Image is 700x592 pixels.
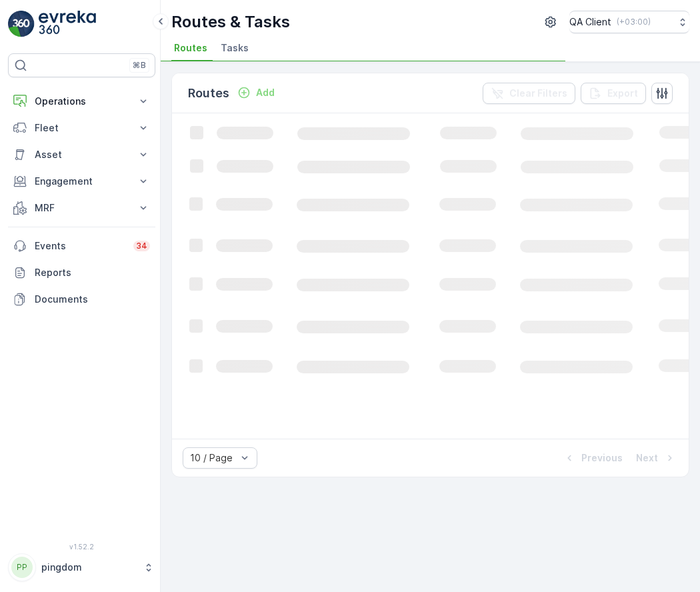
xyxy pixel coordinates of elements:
div: PP [11,557,33,578]
p: Documents [35,293,150,306]
button: Export [581,83,646,104]
p: Reports [35,266,150,279]
p: Engagement [35,175,129,188]
button: Add [232,85,280,101]
button: Asset [8,141,155,168]
p: pingdom [41,561,137,574]
p: Operations [35,95,129,108]
button: MRF [8,195,155,221]
button: Clear Filters [483,83,575,104]
a: Documents [8,286,155,313]
span: Routes [174,41,207,55]
p: Routes [188,84,229,103]
a: Events34 [8,233,155,259]
p: Add [256,86,275,99]
p: MRF [35,201,129,215]
button: Fleet [8,115,155,141]
p: 34 [136,241,147,251]
button: Previous [561,450,624,466]
p: Asset [35,148,129,161]
span: v 1.52.2 [8,543,155,551]
button: QA Client(+03:00) [569,11,689,33]
a: Reports [8,259,155,286]
p: Clear Filters [509,87,567,100]
img: logo [8,11,35,37]
p: Next [636,451,658,465]
img: logo_light-DOdMpM7g.png [39,11,96,37]
p: Export [607,87,638,100]
p: Routes & Tasks [171,11,290,33]
button: Next [635,450,678,466]
p: Previous [581,451,623,465]
p: QA Client [569,15,611,29]
p: Events [35,239,125,253]
p: ⌘B [133,60,146,71]
button: PPpingdom [8,553,155,581]
span: Tasks [221,41,249,55]
p: ( +03:00 ) [617,17,651,27]
p: Fleet [35,121,129,135]
button: Operations [8,88,155,115]
button: Engagement [8,168,155,195]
